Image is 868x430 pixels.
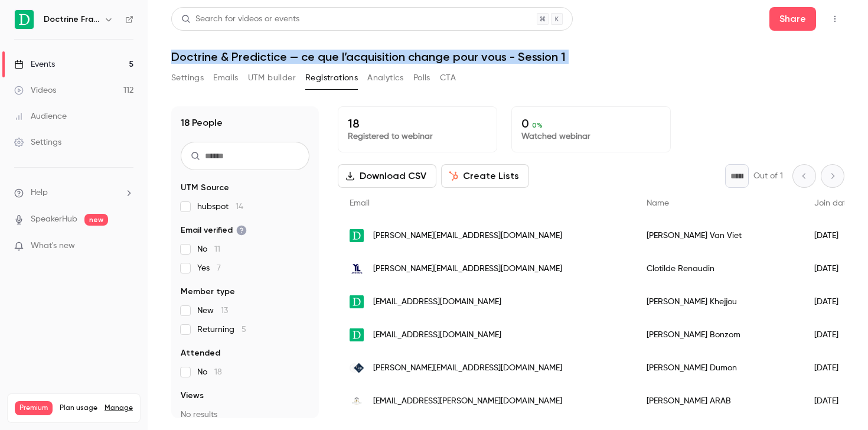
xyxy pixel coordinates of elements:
iframe: Noticeable Trigger [119,241,133,252]
a: SpeakerHub [31,213,77,226]
div: Search for videos or events [181,13,299,25]
span: [EMAIL_ADDRESS][PERSON_NAME][DOMAIN_NAME] [373,395,562,408]
button: Create Lists [441,164,529,188]
span: 14 [236,203,243,211]
button: Share [769,7,816,31]
span: Premium [15,401,53,415]
h1: 18 People [181,116,223,130]
div: Clotilde Renaudin [635,252,802,285]
span: Plan usage [60,403,97,413]
div: Videos [14,84,56,96]
a: Manage [105,403,133,413]
li: help-dropdown-opener [14,187,133,199]
span: Name [647,199,669,207]
span: Help [31,187,48,199]
div: [DATE] [802,252,863,285]
button: Emails [213,69,238,87]
p: Out of 1 [753,170,783,182]
div: [PERSON_NAME] ARAB [635,385,802,418]
span: Member type [181,286,235,298]
span: Views [181,390,204,402]
h1: Doctrine & Predictice — ce que l’acquisition change pour vous - Session 1 [171,50,844,64]
span: No [197,243,220,255]
h6: Doctrine France [44,14,99,25]
img: ylavocats.com [350,262,364,276]
span: 11 [214,245,220,253]
span: Join date [814,199,851,207]
span: Yes [197,262,221,274]
div: [DATE] [802,351,863,385]
button: Settings [171,69,204,87]
img: doctrine.fr [350,328,364,342]
p: Watched webinar [521,131,661,142]
span: new [84,214,108,226]
button: CTA [440,69,456,87]
div: [DATE] [802,285,863,318]
span: 5 [242,325,246,334]
span: No [197,366,222,378]
div: Audience [14,110,67,122]
img: sabrina-arab-avocat.fr [350,394,364,408]
button: Analytics [367,69,404,87]
img: cmd-avocats.com [350,361,364,375]
div: [DATE] [802,318,863,351]
div: [PERSON_NAME] Khejjou [635,285,802,318]
p: 18 [348,116,487,131]
img: doctrine.fr [350,229,364,243]
span: New [197,305,228,317]
span: [EMAIL_ADDRESS][DOMAIN_NAME] [373,296,501,308]
button: Registrations [305,69,358,87]
div: [DATE] [802,219,863,252]
p: 0 [521,116,661,131]
span: What's new [31,240,75,252]
div: [PERSON_NAME] Dumon [635,351,802,385]
span: UTM Source [181,182,229,194]
span: Email [350,199,370,207]
button: Polls [413,69,430,87]
div: [PERSON_NAME] Bonzom [635,318,802,351]
span: Returning [197,324,246,335]
div: [PERSON_NAME] Van Viet [635,219,802,252]
span: hubspot [197,201,243,213]
span: [PERSON_NAME][EMAIL_ADDRESS][DOMAIN_NAME] [373,230,562,242]
span: 0 % [532,121,543,129]
button: Download CSV [338,164,436,188]
span: Email verified [181,224,247,236]
span: 18 [214,368,222,376]
div: Events [14,58,55,70]
p: Registered to webinar [348,131,487,142]
div: Settings [14,136,61,148]
p: No results [181,409,309,421]
img: Doctrine France [15,10,34,29]
div: [DATE] [802,385,863,418]
span: [PERSON_NAME][EMAIL_ADDRESS][DOMAIN_NAME] [373,263,562,275]
img: doctrine.fr [350,295,364,309]
span: 13 [221,307,228,315]
span: Attended [181,347,220,359]
button: UTM builder [248,69,296,87]
span: [PERSON_NAME][EMAIL_ADDRESS][DOMAIN_NAME] [373,362,562,374]
span: 7 [217,264,221,272]
span: [EMAIL_ADDRESS][DOMAIN_NAME] [373,329,501,341]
